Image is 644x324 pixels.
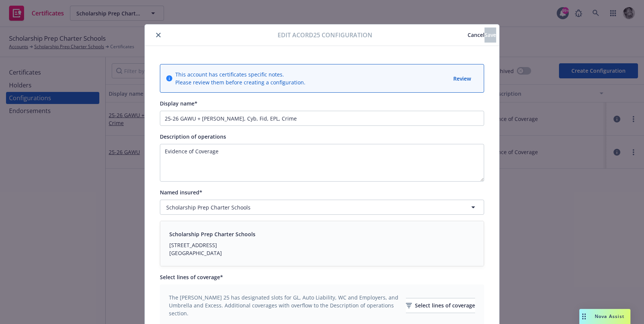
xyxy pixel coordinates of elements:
[579,309,589,324] div: Drag to move
[485,28,496,43] button: Save
[160,144,484,182] textarea: Input description
[406,298,475,313] div: Select lines of coverage
[160,111,484,126] input: Enter a display name
[468,28,485,43] button: Cancel
[453,74,472,83] button: Review
[595,313,624,319] span: Nova Assist
[406,298,475,313] button: Select lines of coverage
[160,274,223,281] span: Select lines of coverage*
[453,75,471,82] span: Review
[175,78,305,86] span: Please review them before creating a configuration.
[160,189,202,196] span: Named insured*
[160,133,226,140] span: Description of operations
[169,293,401,317] span: The [PERSON_NAME] 25 has designated slots for GL, Auto Liability, WC and Employers, and Umbrella ...
[468,31,485,38] span: Cancel
[154,31,163,40] button: close
[169,249,255,257] div: [GEOGRAPHIC_DATA]
[169,241,255,249] div: [STREET_ADDRESS]
[175,70,305,78] span: This account has certificates specific notes.
[579,309,630,324] button: Nova Assist
[160,100,197,107] span: Display name*
[485,31,496,38] span: Save
[169,230,255,238] div: Scholarship Prep Charter Schools
[166,203,251,211] span: Scholarship Prep Charter Schools
[160,200,484,215] button: Scholarship Prep Charter Schools
[278,31,372,40] span: Edit Acord25 configuration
